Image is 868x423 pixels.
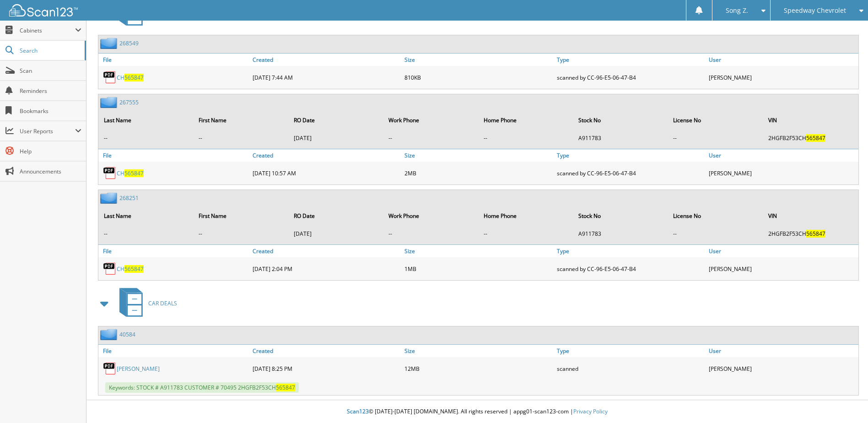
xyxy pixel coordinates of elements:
td: -- [384,130,478,146]
a: File [98,345,250,357]
th: Work Phone [384,111,478,130]
a: Type [555,54,706,66]
div: [DATE] 8:25 PM [250,359,402,378]
td: A911783 [574,226,668,241]
a: Size [402,149,554,162]
span: Help [20,147,81,155]
div: © [DATE]-[DATE] [DOMAIN_NAME]. All rights reserved | appg01-scan123-com | [86,401,868,423]
a: 40584 [119,331,135,338]
td: [DATE] [289,226,383,241]
td: -- [669,130,762,146]
th: RO Date [289,111,383,130]
img: PDF.png [103,362,117,375]
iframe: Chat Widget [822,379,868,423]
div: 2MB [402,164,554,182]
div: [PERSON_NAME] [706,260,858,278]
a: File [98,54,250,66]
a: Created [250,54,402,66]
span: User Reports [20,127,75,135]
th: License No [669,111,762,130]
span: CAR DEALS [148,299,177,307]
a: [PERSON_NAME] [117,365,160,373]
th: VIN [764,206,857,225]
td: 2HGFB2F53CH [764,130,857,146]
th: VIN [764,111,857,130]
span: 565847 [806,134,825,142]
img: folder2.png [100,38,119,49]
img: folder2.png [100,329,119,340]
span: Scan [20,67,81,75]
span: Song Z. [726,8,748,13]
span: 565847 [124,265,144,273]
th: License No [669,206,762,225]
td: -- [99,226,193,241]
a: Type [555,149,706,162]
a: File [98,245,250,257]
span: Reminders [20,87,81,95]
div: 810KB [402,68,554,87]
th: Last Name [99,111,193,130]
td: -- [479,130,573,146]
td: -- [99,130,193,146]
a: Privacy Policy [573,407,608,415]
span: Bookmarks [20,107,81,115]
div: 1MB [402,260,554,278]
a: User [706,245,858,257]
span: 565847 [124,74,144,81]
td: -- [384,226,478,241]
span: 565847 [276,384,295,391]
th: RO Date [289,206,383,225]
th: First Name [194,206,288,225]
a: User [706,345,858,357]
th: Home Phone [479,206,573,225]
a: Created [250,149,402,162]
a: Size [402,245,554,257]
a: Size [402,345,554,357]
td: -- [194,226,288,241]
a: Created [250,345,402,357]
div: scanned [555,359,706,378]
a: Created [250,245,402,257]
span: Announcements [20,168,81,175]
div: 12MB [402,359,554,378]
a: CH565847 [117,169,144,177]
td: [DATE] [289,130,383,146]
span: Scan123 [347,407,369,415]
a: Type [555,245,706,257]
span: 565847 [806,230,825,238]
th: Last Name [99,206,193,225]
div: [DATE] 10:57 AM [250,164,402,182]
th: Home Phone [479,111,573,130]
th: Stock No [574,206,668,225]
td: A911783 [574,130,668,146]
a: Type [555,345,706,357]
span: Cabinets [20,27,75,34]
img: folder2.png [100,192,119,204]
a: 267555 [119,98,139,106]
td: -- [669,226,762,241]
a: User [706,149,858,162]
div: [DATE] 2:04 PM [250,260,402,278]
img: folder2.png [100,97,119,108]
a: CH565847 [117,265,144,273]
a: File [98,149,250,162]
a: 268251 [119,194,139,202]
img: PDF.png [103,262,117,276]
div: [PERSON_NAME] [706,68,858,87]
img: PDF.png [103,70,117,84]
div: scanned by CC-96-E5-06-47-B4 [555,164,706,182]
a: CAR DEALS [114,285,177,321]
th: Work Phone [384,206,478,225]
div: [PERSON_NAME] [706,359,858,378]
a: CH565847 [117,74,144,81]
img: scan123-logo-white.svg [9,4,78,16]
a: User [706,54,858,66]
div: [DATE] 7:44 AM [250,68,402,87]
td: 2HGFB2F53CH [764,226,857,241]
span: Search [20,47,80,54]
div: scanned by CC-96-E5-06-47-B4 [555,260,706,278]
th: Stock No [574,111,668,130]
td: -- [194,130,288,146]
span: 565847 [124,169,144,177]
